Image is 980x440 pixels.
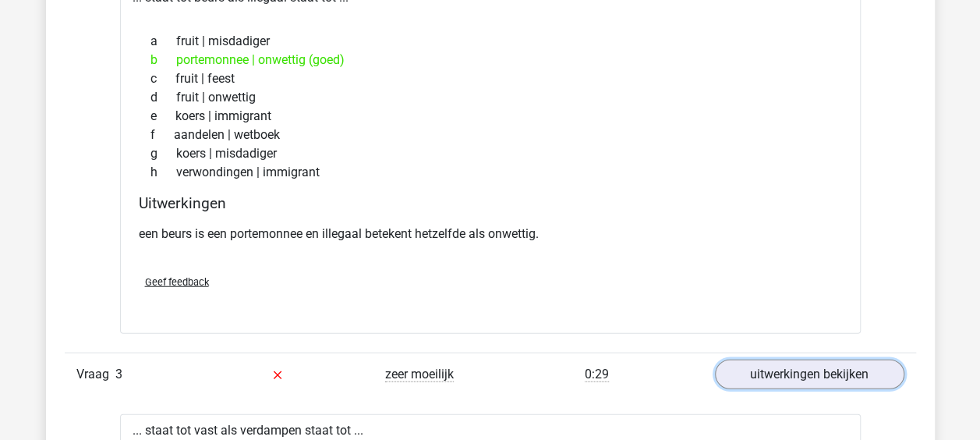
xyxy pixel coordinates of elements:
span: d [150,88,176,107]
span: zeer moeilijk [385,367,454,382]
span: f [150,126,174,144]
span: 3 [115,367,122,381]
span: g [150,144,176,163]
div: koers | misdadiger [139,144,842,163]
h4: Uitwerkingen [139,194,842,212]
div: portemonnee | onwettig (goed) [139,51,842,69]
div: aandelen | wetboek [139,126,842,144]
div: fruit | onwettig [139,88,842,107]
span: h [150,163,176,182]
div: fruit | misdadiger [139,32,842,51]
span: 0:29 [585,367,609,382]
span: a [150,32,176,51]
span: b [150,51,176,69]
span: Geef feedback [145,276,209,288]
p: een beurs is een portemonnee en illegaal betekent hetzelfde als onwettig. [139,225,842,243]
a: uitwerkingen bekijken [715,360,904,389]
div: verwondingen | immigrant [139,163,842,182]
span: e [150,107,175,126]
span: Vraag [76,365,115,384]
span: c [150,69,175,88]
div: fruit | feest [139,69,842,88]
div: koers | immigrant [139,107,842,126]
